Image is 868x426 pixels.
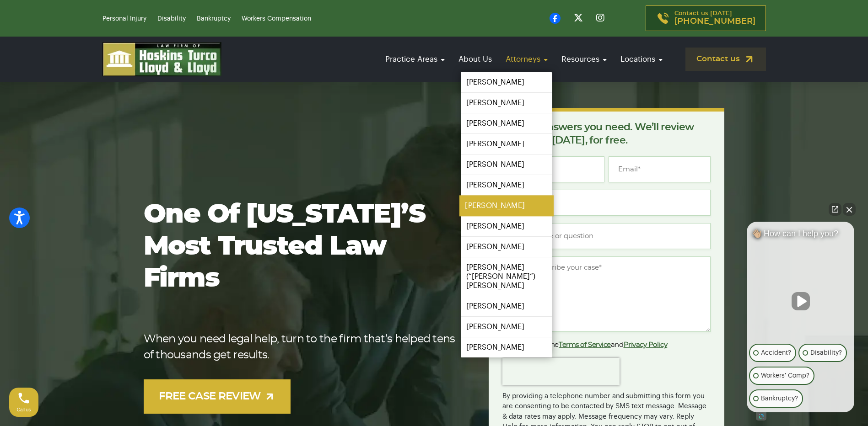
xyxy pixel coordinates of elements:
iframe: reCAPTCHA [502,358,620,385]
p: Disability? [810,347,842,358]
a: Contact us [685,48,766,71]
a: [PERSON_NAME] [461,296,552,316]
a: [PERSON_NAME] [461,113,552,133]
a: Terms of Service [559,341,611,348]
a: Bankruptcy [197,16,231,22]
a: Open direct chat [829,203,841,216]
a: Contact us [DATE][PHONE_NUMBER] [646,5,766,31]
a: [PERSON_NAME] [459,196,554,216]
p: Get the answers you need. We’ll review your case [DATE], for free. [502,121,711,147]
button: Close Intaker Chat Widget [843,203,856,216]
a: Personal Injury [102,16,146,22]
img: arrow-up-right-light.svg [264,391,275,402]
a: [PERSON_NAME] [461,317,552,337]
a: Workers Compensation [242,16,311,22]
p: Accident? [761,347,791,358]
a: Open intaker chat [756,412,766,421]
span: [PHONE_NUMBER] [674,17,755,26]
input: Phone* [502,190,711,216]
div: 👋🏼 How can I help you? [747,229,854,243]
a: [PERSON_NAME] [461,337,552,357]
a: [PERSON_NAME] [461,134,552,154]
a: Locations [616,46,667,72]
button: Unmute video [792,292,810,310]
a: Resources [557,46,611,72]
p: Workers' Comp? [761,370,809,381]
a: [PERSON_NAME] [461,154,552,175]
a: [PERSON_NAME] [461,72,552,92]
a: [PERSON_NAME] [461,93,552,113]
h1: One of [US_STATE]’s most trusted law firms [144,199,460,295]
a: [PERSON_NAME] (“[PERSON_NAME]”) [PERSON_NAME] [461,257,552,296]
a: [PERSON_NAME] [461,175,552,195]
p: Contact us [DATE] [674,11,755,26]
label: I agree to the and [502,340,667,351]
a: [PERSON_NAME] [461,237,552,257]
input: Type of case or question [502,223,711,249]
a: Privacy Policy [624,341,668,348]
a: [PERSON_NAME] [461,216,552,236]
a: About Us [454,46,496,72]
input: Email* [609,156,711,182]
a: FREE CASE REVIEW [144,379,291,414]
p: When you need legal help, turn to the firm that’s helped tens of thousands get results. [144,331,460,363]
a: Attorneys [501,46,552,72]
input: Full Name [502,156,604,182]
p: Bankruptcy? [761,393,798,404]
img: logo [102,42,221,76]
a: Practice Areas [381,46,449,72]
a: Disability [157,16,186,22]
span: Call us [17,407,31,412]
